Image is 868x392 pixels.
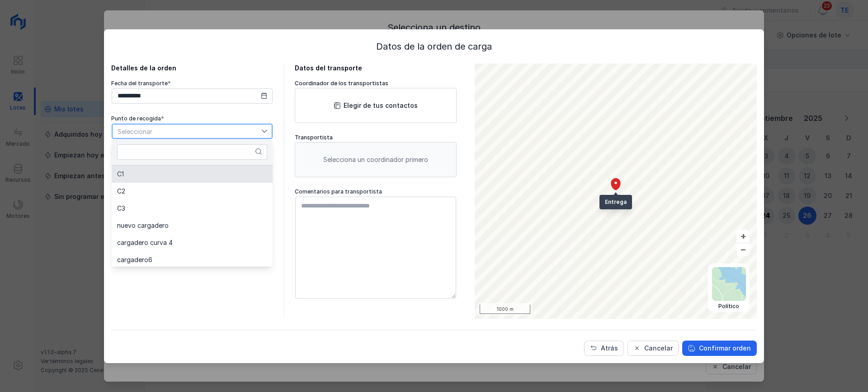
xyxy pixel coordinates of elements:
[295,188,457,195] div: Comentarios para transportista
[117,188,125,194] span: C2
[111,80,273,87] div: Fecha del transporte
[112,251,273,268] li: cargadero6
[117,171,124,177] span: C1
[699,344,751,353] div: Confirmar orden
[112,166,273,183] li: C1
[712,267,746,301] img: political.webp
[712,303,746,310] div: Político
[112,217,273,234] li: nuevo cargadero
[112,183,273,200] li: C2
[117,257,152,263] span: cargadero6
[344,101,418,110] div: Elegir de tus contactos
[112,234,273,251] li: cargadero curva 4
[295,142,457,177] div: Selecciona un coordinador primero
[111,150,273,157] div: Certificados CdC
[295,80,457,87] div: Coordinador de los transportistas
[117,240,173,246] span: cargadero curva 4
[295,64,457,73] div: Datos del transporte
[627,341,679,356] button: Cancelar
[111,40,757,53] div: Datos de la orden de carga
[111,115,273,122] div: Punto de recogida
[111,64,273,73] div: Detalles de la orden
[112,124,261,138] span: Seleccionar
[584,341,624,356] button: Atrás
[601,344,618,353] div: Atrás
[117,205,125,212] span: C3
[736,230,750,243] button: +
[112,200,273,217] li: C3
[682,341,757,356] button: Confirmar orden
[644,344,673,353] div: Cancelar
[295,134,457,141] div: Transportista
[117,222,169,229] span: nuevo cargadero
[736,243,750,256] button: –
